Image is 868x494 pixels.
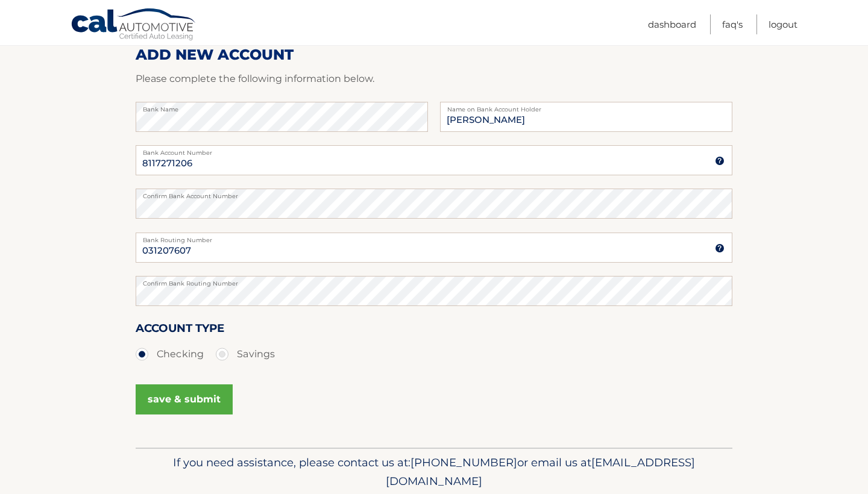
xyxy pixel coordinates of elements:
[136,145,732,175] input: Bank Account Number
[143,453,725,492] p: If you need assistance, please contact us at: or email us at
[410,455,517,469] span: [PHONE_NUMBER]
[136,319,224,342] label: Account Type
[769,14,797,34] a: Logout
[136,102,428,111] label: Bank Name
[216,342,275,366] label: Savings
[648,14,696,34] a: Dashboard
[136,145,732,155] label: Bank Account Number
[715,156,725,166] img: tooltip.svg
[722,14,743,34] a: FAQ's
[440,102,732,132] input: Name on Account (Account Holder Name)
[136,233,732,263] input: Bank Routing Number
[136,189,732,198] label: Confirm Bank Account Number
[136,384,233,414] button: save & submit
[136,46,732,64] h2: ADD NEW ACCOUNT
[71,8,197,43] a: Cal Automotive
[136,342,204,366] label: Checking
[136,276,732,286] label: Confirm Bank Routing Number
[440,102,732,111] label: Name on Bank Account Holder
[136,233,732,242] label: Bank Routing Number
[715,243,725,253] img: tooltip.svg
[136,70,732,87] p: Please complete the following information below.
